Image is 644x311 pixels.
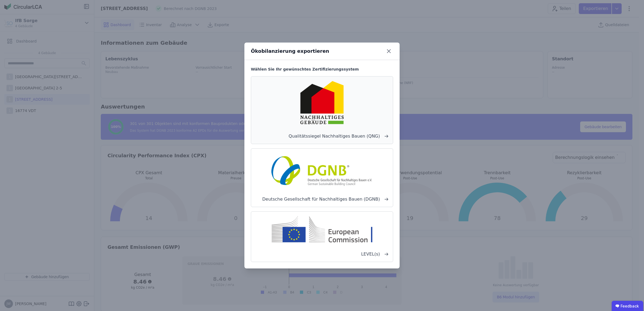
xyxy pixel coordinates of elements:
[251,67,393,72] h6: Wählen Sie Ihr gewünschtes Zertifizierungssystem
[255,133,389,139] span: Qualitätssiegel Nachhaltiges Bauen (QNG)
[255,251,389,257] span: LEVEL(s)
[255,196,389,202] span: Deutsche Gesellschaft für Nachhaltiges Bauen (DGNB)
[251,47,329,55] div: Ökobilanzierung exportieren
[255,216,389,242] img: level-s
[269,153,375,187] img: dgnb-1
[282,81,362,124] img: qng-1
